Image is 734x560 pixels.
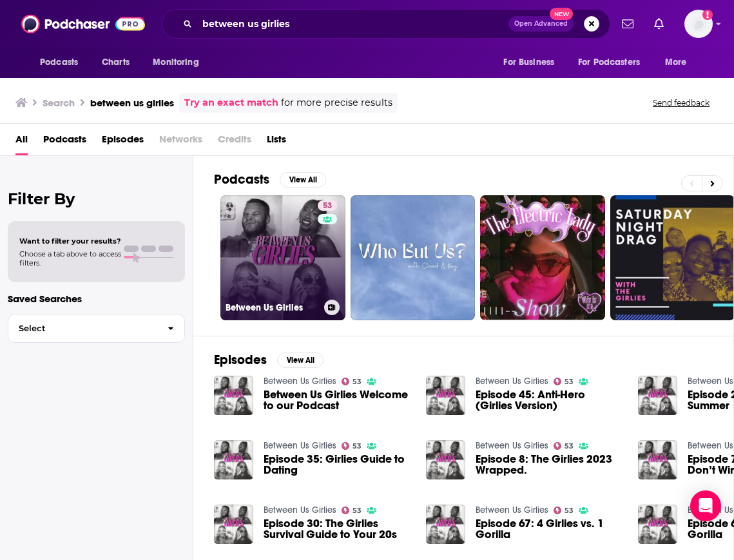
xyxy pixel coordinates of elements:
[638,376,677,415] img: Episode 25: Hot Girlies Summer
[550,8,573,20] span: New
[8,293,185,305] p: Saved Searches
[40,53,78,72] span: Podcasts
[476,376,548,387] a: Between Us Girlies
[684,10,713,38] button: Show profile menu
[102,53,130,72] span: Charts
[226,302,319,313] h3: Between Us Girlies
[220,195,345,320] a: 53Between Us Girlies
[353,379,362,385] span: 53
[476,505,548,516] a: Between Us Girlies
[323,200,332,213] span: 53
[684,10,713,38] span: Logged in as SimonElement
[476,454,623,476] a: Episode 8: The Girlies 2023 Wrapped.
[656,50,703,75] button: open menu
[264,440,336,451] a: Between Us Girlies
[218,129,251,155] span: Credits
[19,237,121,246] span: Want to filter your results?
[8,189,185,208] h2: Filter By
[19,249,121,267] span: Choose a tab above to access filters.
[342,378,362,385] a: 53
[281,95,392,110] span: for more precise results
[554,507,574,514] a: 53
[8,324,157,333] span: Select
[214,171,269,188] h2: Podcasts
[554,378,574,385] a: 53
[426,505,465,544] img: Episode 67: 4 Girlies vs. 1 Gorilla
[638,505,677,544] img: Episode 67: 4 Girlies vs. 1 Gorilla
[144,50,215,75] button: open menu
[214,352,324,368] a: EpisodesView All
[342,442,362,450] a: 53
[578,53,640,72] span: For Podcasters
[264,518,410,540] span: Episode 30: The Girlies Survival Guide to Your 20s
[102,129,144,155] a: Episodes
[214,171,326,188] a: PodcastsView All
[426,440,465,479] img: Episode 8: The Girlies 2023 Wrapped.
[43,97,75,109] h3: Search
[617,13,639,35] a: Show notifications dropdown
[508,16,574,32] button: Open AdvancedNew
[90,97,174,109] h3: between us girlies
[649,13,669,35] a: Show notifications dropdown
[476,440,548,451] a: Between Us Girlies
[638,440,677,479] img: Episode 75: Nice Girlies Don’t Win Ft. Parvati Shallows
[159,129,202,155] span: Networks
[353,443,362,449] span: 53
[684,10,713,38] img: User Profile
[342,507,362,514] a: 53
[277,352,324,368] button: View All
[31,50,95,75] button: open menu
[264,505,336,516] a: Between Us Girlies
[570,50,659,75] button: open menu
[494,50,570,75] button: open menu
[43,129,86,155] a: Podcasts
[264,389,410,411] a: Between Us Girlies Welcome to our Podcast
[318,200,337,211] a: 53
[93,50,137,75] a: Charts
[162,9,610,39] div: Search podcasts, credits, & more...
[649,97,713,108] button: Send feedback
[264,454,410,476] a: Episode 35: Girlies Guide to Dating
[8,314,185,343] button: Select
[476,518,623,540] a: Episode 67: 4 Girlies vs. 1 Gorilla
[264,376,336,387] a: Between Us Girlies
[153,53,198,72] span: Monitoring
[197,14,508,34] input: Search podcasts, credits, & more...
[503,53,554,72] span: For Business
[426,376,465,415] img: Episode 45: Anti-Hero (Girlies Version)
[554,442,574,450] a: 53
[565,508,574,514] span: 53
[353,508,362,514] span: 53
[476,389,623,411] a: Episode 45: Anti-Hero (Girlies Version)
[214,505,253,544] img: Episode 30: The Girlies Survival Guide to Your 20s
[15,129,28,155] a: All
[214,376,253,415] img: Between Us Girlies Welcome to our Podcast
[267,129,286,155] a: Lists
[690,490,721,521] div: Open Intercom Messenger
[214,352,267,368] h2: Episodes
[21,12,145,36] img: Podchaser - Follow, Share and Rate Podcasts
[665,53,687,72] span: More
[514,21,568,27] span: Open Advanced
[214,440,253,479] img: Episode 35: Girlies Guide to Dating
[565,443,574,449] span: 53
